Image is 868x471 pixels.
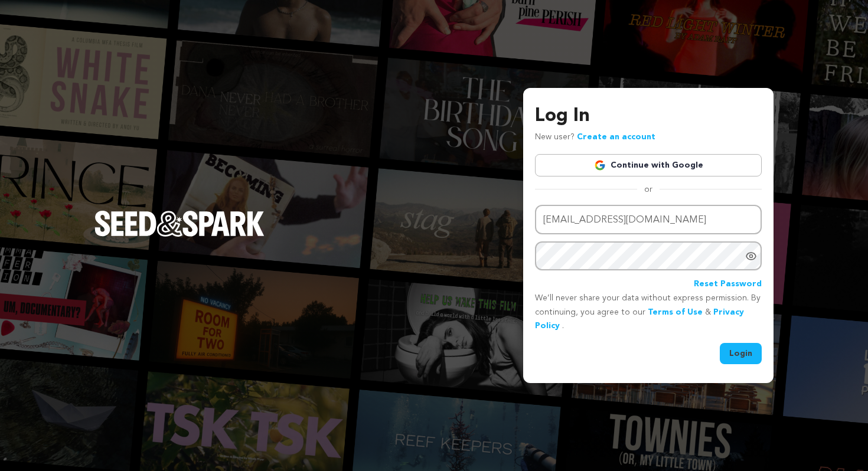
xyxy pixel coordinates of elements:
span: or [637,184,660,195]
a: Reset Password [694,277,762,292]
a: Continue with Google [535,154,762,176]
img: Google logo [594,159,606,171]
img: Seed&Spark Logo [94,211,265,237]
h3: Log In [535,102,762,130]
button: Login [720,343,762,364]
a: Show password as plain text. Warning: this will display your password on the screen. [745,250,757,262]
p: New user? [535,130,655,145]
a: Seed&Spark Homepage [94,211,265,260]
a: Create an account [577,133,655,141]
a: Terms of Use [648,308,703,316]
p: We’ll never share your data without express permission. By continuing, you agree to our & . [535,292,762,333]
input: Email address [535,205,762,235]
